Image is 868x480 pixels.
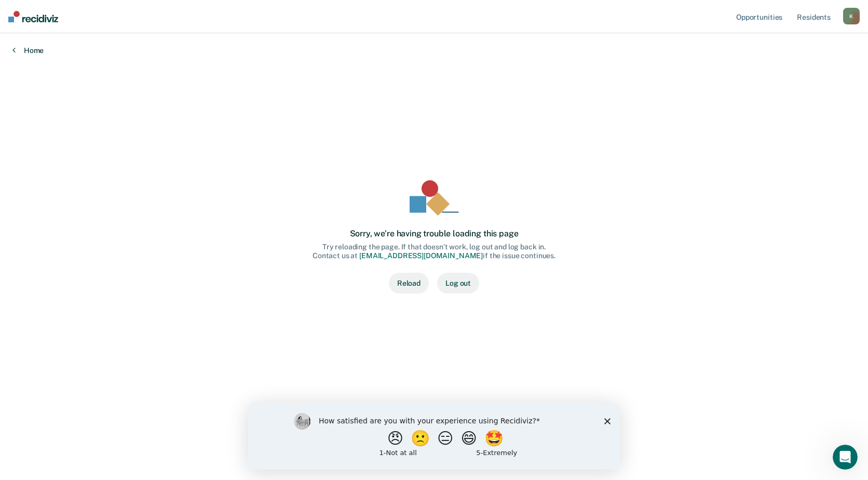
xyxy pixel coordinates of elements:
button: Reload [389,273,429,294]
div: Try reloading the page. If that doesn’t work, log out and log back in. Contact us at if the issue... [313,243,555,260]
a: Home [12,46,856,55]
div: Sorry, we’re having trouble loading this page [350,229,519,238]
button: K [843,8,860,24]
img: Recidiviz [8,11,58,22]
iframe: Intercom live chat [833,445,858,470]
iframe: Survey by Kim from Recidiviz [248,403,620,470]
button: Log out [437,273,479,294]
a: [EMAIL_ADDRESS][DOMAIN_NAME] [359,251,483,260]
